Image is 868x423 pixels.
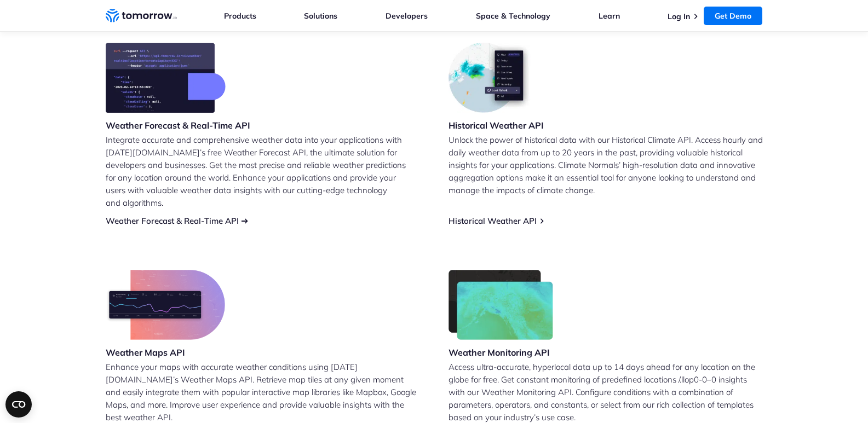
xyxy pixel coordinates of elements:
a: Products [224,11,256,21]
button: Open CMP widget [5,391,32,418]
a: Get Demo [704,7,762,25]
a: Home link [106,8,177,24]
a: Solutions [304,11,337,21]
a: Developers [386,11,428,21]
h3: Historical Weather API [449,119,544,131]
p: Unlock the power of historical data with our Historical Climate API. Access hourly and daily weat... [449,134,763,196]
a: Historical Weather API [449,216,537,226]
h3: Weather Forecast & Real-Time API [106,119,250,131]
h3: Weather Monitoring API [449,346,554,358]
a: Weather Forecast & Real-Time API [106,216,239,226]
a: Log In [668,11,690,21]
a: Space & Technology [476,11,550,21]
a: Learn [599,11,620,21]
p: Integrate accurate and comprehensive weather data into your applications with [DATE][DOMAIN_NAME]... [106,134,420,209]
h3: Weather Maps API [106,346,225,358]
